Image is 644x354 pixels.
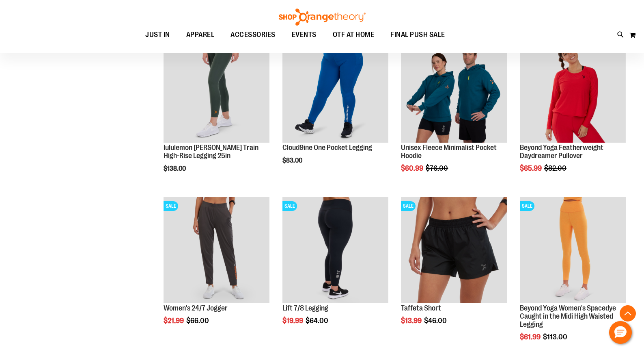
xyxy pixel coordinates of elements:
div: product [278,193,392,345]
a: Unisex Fleece Minimalist Pocket HoodieSALE [401,37,507,144]
button: Hello, have a question? Let’s chat. [609,321,632,344]
span: OTF AT HOME [333,26,375,44]
a: Product image for 24/7 JoggerSALE [164,197,269,304]
span: $66.00 [186,317,210,325]
span: $60.99 [401,164,424,172]
img: Unisex Fleece Minimalist Pocket Hoodie [401,37,507,143]
span: SALE [164,201,178,211]
a: lululemon [PERSON_NAME] Train High-Rise Legging 25in [164,143,258,160]
a: Women's 24/7 Jogger [164,304,228,312]
a: 2024 October Lift 7/8 LeggingSALE [282,197,388,304]
div: product [397,193,511,345]
span: $19.99 [282,317,304,325]
span: $65.99 [520,164,543,172]
a: Beyond Yoga Featherweight Daydreamer Pullover [520,143,603,160]
a: Product image for Beyond Yoga Featherweight Daydreamer PulloverSALE [520,37,626,144]
span: FINAL PUSH SALE [390,26,445,44]
img: Main view of 2024 October lululemon Wunder Train High-Rise [164,37,269,143]
img: Shop Orangetheory [278,9,367,26]
span: APPAREL [186,26,215,44]
span: $64.00 [306,317,330,325]
button: Back To Top [620,305,636,321]
span: JUST IN [145,26,170,44]
a: Cloud9ine One Pocket Legging [282,37,388,144]
img: Product image for Beyond Yoga Featherweight Daydreamer Pullover [520,37,626,143]
a: Product image for Beyond Yoga Womens Spacedye Caught in the Midi High Waisted LeggingSALE [520,197,626,304]
a: Unisex Fleece Minimalist Pocket Hoodie [401,143,497,160]
span: EVENTS [292,26,317,44]
span: SALE [282,201,297,211]
a: JUST IN [137,26,178,44]
span: $138.00 [164,165,187,172]
a: ACCESSORIES [222,26,284,44]
a: Taffeta Short [401,304,441,312]
div: product [159,193,274,345]
span: $83.00 [282,157,304,164]
a: Main view of 2024 October lululemon Wunder Train High-Rise [164,37,269,144]
span: $82.00 [544,164,568,172]
img: Cloud9ine One Pocket Legging [282,37,388,143]
span: $113.00 [543,333,569,341]
div: product [516,33,630,193]
a: OTF AT HOME [325,26,383,44]
a: Main Image of Taffeta ShortSALE [401,197,507,304]
a: FINAL PUSH SALE [382,26,453,44]
a: Lift 7/8 Legging [282,304,328,312]
span: SALE [401,201,416,211]
span: $76.00 [426,164,449,172]
span: SALE [520,201,534,211]
div: product [159,33,274,193]
div: product [278,33,392,185]
img: Product image for 24/7 Jogger [164,197,269,303]
div: product [397,33,511,193]
a: APPAREL [178,26,223,44]
span: $21.99 [164,317,185,325]
span: ACCESSORIES [230,26,276,44]
a: EVENTS [284,26,325,44]
img: Main Image of Taffeta Short [401,197,507,303]
span: $46.00 [424,317,448,325]
img: Product image for Beyond Yoga Womens Spacedye Caught in the Midi High Waisted Legging [520,197,626,303]
a: Cloud9ine One Pocket Legging [282,143,372,152]
a: Beyond Yoga Women's Spacedye Caught in the Midi High Waisted Legging [520,304,616,328]
img: 2024 October Lift 7/8 Legging [282,197,388,303]
span: $61.99 [520,333,542,341]
span: $13.99 [401,317,423,325]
